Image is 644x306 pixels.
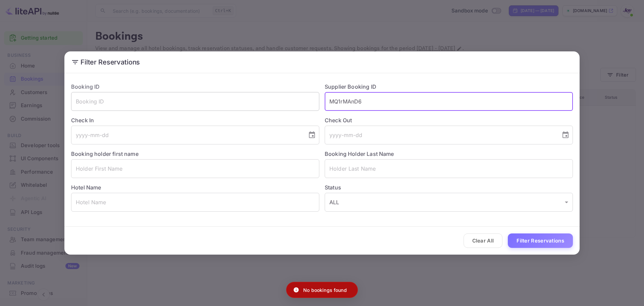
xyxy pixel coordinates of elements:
label: Status [325,183,573,191]
button: Choose date [559,128,572,142]
label: Check In [71,116,319,124]
label: Booking holder first name [71,150,139,157]
input: Supplier Booking ID [325,92,573,111]
button: Filter Reservations [508,233,573,248]
label: Hotel Name [71,184,101,191]
p: No bookings found [303,287,347,294]
input: Hotel Name [71,193,319,212]
input: Holder First Name [71,159,319,178]
button: Clear All [464,233,503,248]
input: yyyy-mm-dd [71,126,303,144]
input: Holder Last Name [325,159,573,178]
label: Check Out [325,116,573,124]
label: Supplier Booking ID [325,83,376,90]
input: Booking ID [71,92,319,111]
button: Choose date [305,128,319,142]
h2: Filter Reservations [64,51,580,73]
label: Booking Holder Last Name [325,150,394,157]
label: Booking ID [71,83,100,90]
input: yyyy-mm-dd [325,126,556,144]
div: ALL [325,193,573,212]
